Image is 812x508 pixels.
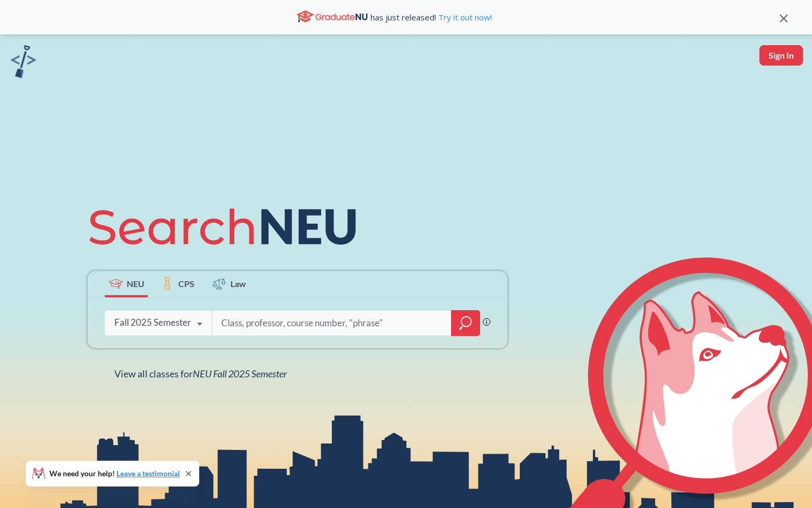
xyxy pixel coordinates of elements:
svg: magnifying glass [459,316,472,331]
span: We need your help! [49,470,180,477]
a: Try it out now! [436,12,492,23]
span: NEU [127,277,144,290]
img: sandbox logo [11,45,36,78]
button: Sign In [759,45,803,66]
a: Leave a testimonial [117,469,180,478]
span: has just released! [371,11,492,23]
span: Law [230,277,246,290]
span: View all classes for [114,368,287,380]
div: Fall 2025 Semester [114,317,191,328]
div: magnifying glass [451,310,480,336]
a: sandbox logo [11,45,36,81]
span: CPS [178,277,194,290]
input: Class, professor, course number, "phrase" [220,312,444,334]
span: NEU Fall 2025 Semester [193,368,287,380]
